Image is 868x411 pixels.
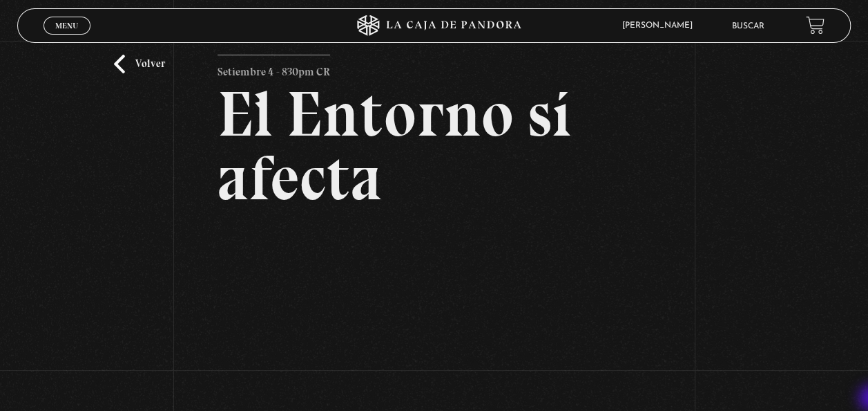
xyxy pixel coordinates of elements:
span: Menu [55,21,78,30]
a: Volver [114,55,165,73]
p: Setiembre 4 - 830pm CR [218,55,330,82]
a: View your shopping cart [806,16,824,35]
span: Cerrar [51,33,84,43]
span: [PERSON_NAME] [615,21,706,30]
a: Buscar [732,22,764,30]
h2: El Entorno sí afecta [218,82,651,210]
